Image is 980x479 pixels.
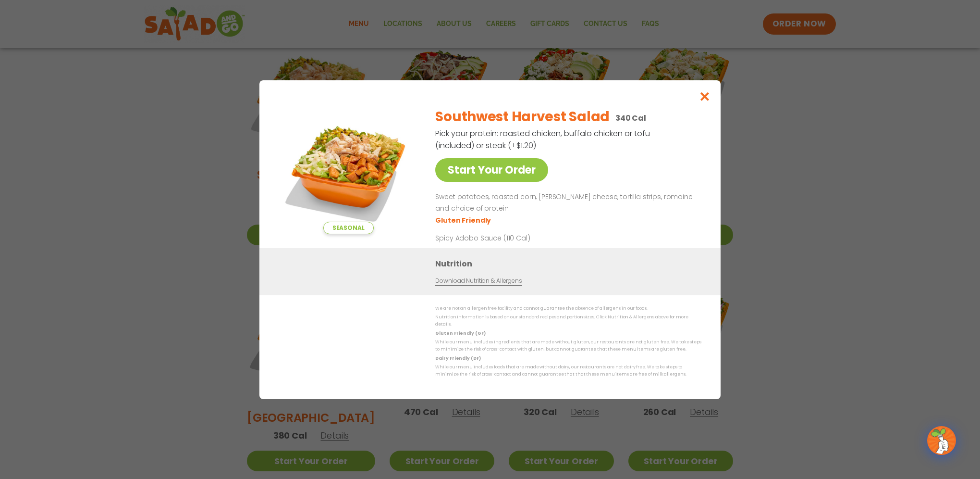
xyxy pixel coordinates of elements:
[435,339,701,353] p: While our menu includes ingredients that are made without gluten, our restaurants are not gluten ...
[435,233,613,243] p: Spicy Adobo Sauce (110 Cal)
[435,305,701,312] p: We are not an allergen free facility and cannot guarantee the absence of allergens in our foods.
[323,222,374,234] span: Seasonal
[435,215,492,225] li: Gluten Friendly
[435,191,698,214] p: Sweet potatoes, roasted corn, [PERSON_NAME] cheese, tortilla strips, romaine and choice of protein.
[928,427,955,454] img: wpChatIcon
[435,330,485,336] strong: Gluten Friendly (GF)
[689,80,721,113] button: Close modal
[435,127,651,151] p: Pick your protein: roasted chicken, buffalo chicken or tofu (included) or steak (+$1.20)
[435,158,548,182] a: Start Your Order
[435,276,522,285] a: Download Nutrition & Allergens
[281,100,416,234] img: Featured product photo for Southwest Harvest Salad
[435,314,701,328] p: Nutrition information is based on our standard recipes and portion sizes. Click Nutrition & Aller...
[435,364,701,378] p: While our menu includes foods that are made without dairy, our restaurants are not dairy free. We...
[435,107,610,127] h2: Southwest Harvest Salad
[615,112,646,124] p: 340 Cal
[435,257,706,269] h3: Nutrition
[435,355,480,361] strong: Dairy Friendly (DF)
